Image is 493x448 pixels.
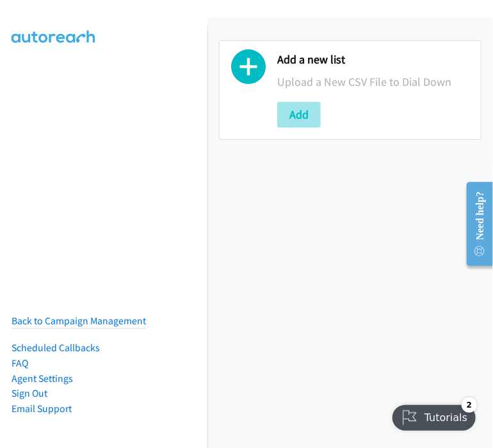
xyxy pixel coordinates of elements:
[12,372,73,385] a: Agent Settings
[457,173,493,275] iframe: Resource Center
[12,315,146,327] a: Back to Campaign Management
[385,392,483,438] iframe: Checklist
[277,53,469,67] h2: Add a new list
[12,402,72,415] a: Email Support
[277,102,321,128] button: Add
[12,342,100,354] a: Scheduled Callbacks
[12,357,28,369] a: FAQ
[277,73,469,90] p: Upload a New CSV File to Dial Down
[12,387,47,399] a: Sign Out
